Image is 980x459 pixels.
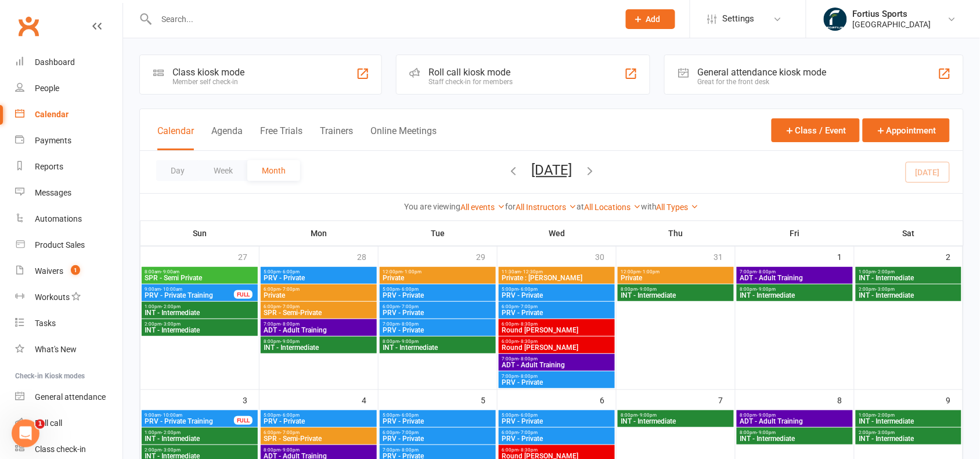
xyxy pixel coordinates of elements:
[756,430,776,435] span: - 9:00pm
[521,269,543,274] span: - 12:30pm
[35,188,71,197] div: Messages
[35,392,106,402] div: General attendance
[15,258,123,284] a: Waivers 1
[280,321,300,327] span: - 8:00pm
[35,292,70,302] div: Workouts
[382,413,493,418] span: 5:00pm
[144,418,235,425] span: PRV - Private Training
[516,203,577,212] a: All Instructors
[263,309,374,316] span: SPR - Semi-Private
[501,304,613,309] span: 6:00pm
[600,390,616,409] div: 6
[531,162,572,178] button: [DATE]
[15,284,123,310] a: Workouts
[657,203,699,212] a: All Types
[144,327,255,334] span: INT - Intermediate
[518,413,538,418] span: - 6:00pm
[263,274,374,281] span: PRV - Private
[640,269,660,274] span: - 1:00pm
[35,418,62,428] div: Roll call
[263,418,374,425] span: PRV - Private
[501,374,613,379] span: 7:00pm
[498,221,617,245] th: Wed
[12,420,39,447] iframe: Intercom live chat
[429,67,513,78] div: Roll call kiosk mode
[518,304,538,309] span: - 7:00pm
[501,327,613,334] span: Round [PERSON_NAME]
[501,344,613,351] span: Round [PERSON_NAME]
[199,160,247,181] button: Week
[144,447,255,453] span: 2:00pm
[35,444,86,454] div: Class check-in
[15,232,123,258] a: Product Sales
[858,418,959,425] span: INT - Intermediate
[946,247,963,266] div: 2
[399,339,419,344] span: - 9:00pm
[476,247,497,266] div: 29
[756,413,776,418] span: - 9:00pm
[855,221,963,245] th: Sat
[260,221,379,245] th: Mon
[739,413,851,418] span: 8:00pm
[15,102,123,128] a: Calendar
[35,110,69,119] div: Calendar
[399,413,419,418] span: - 6:00pm
[156,160,199,181] button: Day
[144,430,255,435] span: 1:00pm
[15,206,123,232] a: Automations
[71,265,80,275] span: 1
[263,339,374,344] span: 8:00pm
[875,287,895,292] span: - 3:00pm
[153,11,611,27] input: Search...
[382,418,493,425] span: PRV - Private
[399,304,419,309] span: - 7:00pm
[404,202,460,211] strong: You are viewing
[370,125,437,150] button: Online Meetings
[646,15,661,24] span: Add
[144,292,235,299] span: PRV - Private Training
[719,390,735,409] div: 7
[263,321,374,327] span: 7:00pm
[382,269,493,274] span: 12:00pm
[501,309,613,316] span: PRV - Private
[263,269,374,274] span: 5:00pm
[144,304,255,309] span: 1:00pm
[501,292,613,299] span: PRV - Private
[620,292,732,299] span: INT - Intermediate
[739,287,851,292] span: 8:00pm
[739,292,851,299] span: INT - Intermediate
[637,413,657,418] span: - 9:00pm
[637,287,657,292] span: - 9:00pm
[35,84,59,93] div: People
[617,221,736,245] th: Thu
[577,202,584,211] strong: at
[379,221,498,245] th: Tue
[161,413,182,418] span: - 10:00am
[518,430,538,435] span: - 7:00pm
[723,6,755,32] span: Settings
[501,287,613,292] span: 5:00pm
[858,269,959,274] span: 1:00pm
[382,327,493,334] span: PRV - Private
[858,287,959,292] span: 2:00pm
[161,430,181,435] span: - 2:00pm
[824,8,847,31] img: thumb_image1743802567.png
[739,418,851,425] span: ADT - Adult Training
[501,418,613,425] span: PRV - Private
[595,247,616,266] div: 30
[144,269,255,274] span: 8:00am
[35,420,45,429] span: 1
[399,321,419,327] span: - 8:00pm
[518,287,538,292] span: - 6:00pm
[382,321,493,327] span: 7:00pm
[263,292,374,299] span: Private
[263,327,374,334] span: ADT - Adult Training
[518,447,538,453] span: - 8:30pm
[501,379,613,386] span: PRV - Private
[518,356,538,362] span: - 8:00pm
[35,214,82,223] div: Automations
[620,274,732,281] span: Private
[161,321,181,327] span: - 3:00pm
[739,435,851,442] span: INT - Intermediate
[501,269,613,274] span: 11:30am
